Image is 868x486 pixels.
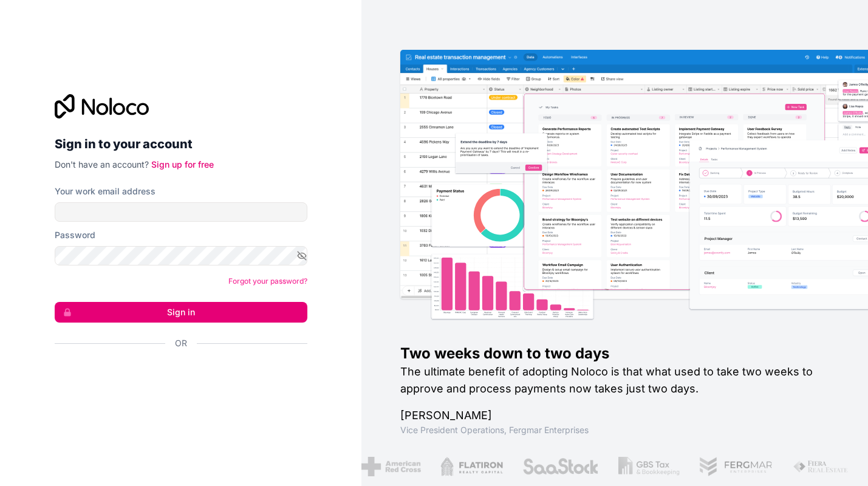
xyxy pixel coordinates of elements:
[522,457,598,476] img: /assets/saastock-C6Zbiodz.png
[55,202,307,222] input: Email address
[49,363,304,389] iframe: Sign in with Google Button
[400,424,829,436] h1: Vice President Operations , Fergmar Enterprises
[228,276,307,286] a: Forgot your password?
[55,159,149,169] span: Don't have an account?
[792,457,849,476] img: /assets/fiera-fwj2N5v4.png
[400,344,829,363] h1: Two weeks down to two days
[400,363,829,397] h2: The ultimate benefit of adopting Noloco is that what used to take two weeks to approve and proces...
[55,185,155,197] label: Your work email address
[151,159,214,169] a: Sign up for free
[699,457,773,476] img: /assets/fergmar-CudnrXN5.png
[361,457,420,476] img: /assets/american-red-cross-BAupjrZR.png
[55,133,307,155] h2: Sign in to your account
[440,457,503,476] img: /assets/flatiron-C8eUkumj.png
[55,229,95,241] label: Password
[55,246,307,265] input: Password
[400,407,829,424] h1: [PERSON_NAME]
[55,302,307,323] button: Sign in
[618,457,680,476] img: /assets/gbstax-C-GtDUiK.png
[175,337,187,349] span: Or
